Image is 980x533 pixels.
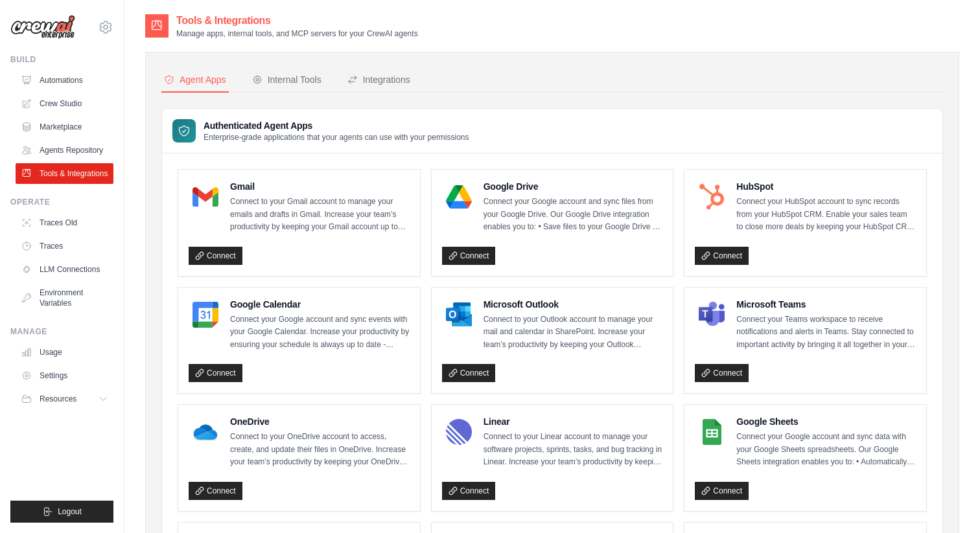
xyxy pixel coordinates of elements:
button: Logout [10,501,113,523]
h4: OneDrive [230,415,410,428]
p: Enterprise-grade applications that your agents can use with your permissions [204,132,469,142]
div: Integrations [347,73,410,86]
h4: HubSpot [736,180,916,193]
h4: Google Calendar [230,298,410,311]
button: Agent Apps [161,68,229,93]
a: Marketplace [16,117,113,137]
p: Connect to your OneDrive account to access, create, and update their files in OneDrive. Increase ... [230,431,410,469]
img: Google Sheets Logo [699,419,725,445]
img: Google Calendar Logo [192,302,218,328]
p: Connect to your Outlook account to manage your mail and calendar in SharePoint. Increase your tea... [484,313,663,352]
a: Environment Variables [16,282,113,313]
a: Connect [442,364,496,382]
div: Internal Tools [252,73,321,86]
a: Connect [189,364,242,382]
p: Connect to your Gmail account to manage your emails and drafts in Gmail. Increase your team’s pro... [230,196,410,234]
img: Linear Logo [446,419,472,445]
p: Connect your Google account and sync events with your Google Calendar. Increase your productivity... [230,313,410,352]
div: Operate [10,197,113,207]
div: Manage [10,326,113,337]
a: Traces [16,236,113,256]
a: Connect [695,247,749,265]
a: Automations [16,70,113,91]
h2: Tools & Integrations [176,13,418,28]
span: Resources [40,394,76,404]
a: Agents Repository [16,140,113,161]
a: LLM Connections [16,259,113,280]
p: Manage apps, internal tools, and MCP servers for your CrewAI agents [176,28,418,39]
h4: Microsoft Outlook [484,298,663,311]
img: Microsoft Outlook Logo [446,302,472,328]
p: Connect your HubSpot account to sync records from your HubSpot CRM. Enable your sales team to clo... [736,196,916,234]
h4: Microsoft Teams [736,298,916,311]
a: Usage [16,342,113,363]
h4: Google Sheets [736,415,916,428]
a: Connect [189,482,242,500]
img: Google Drive Logo [446,184,472,210]
h4: Linear [484,415,663,428]
a: Tools & Integrations [16,163,113,184]
button: Internal Tools [250,68,324,93]
p: Connect your Teams workspace to receive notifications and alerts in Teams. Stay connected to impo... [736,313,916,352]
h4: Google Drive [484,180,663,193]
img: Microsoft Teams Logo [699,302,725,328]
a: Settings [16,365,113,386]
a: Connect [695,482,749,500]
img: HubSpot Logo [699,184,725,210]
a: Traces Old [16,212,113,233]
span: Logout [58,506,82,517]
p: Connect to your Linear account to manage your software projects, sprints, tasks, and bug tracking... [484,431,663,469]
div: Agent Apps [164,73,226,86]
a: Connect [442,482,496,500]
a: Connect [695,364,749,382]
button: Resources [16,389,113,409]
img: OneDrive Logo [192,419,218,445]
a: Crew Studio [16,93,113,114]
p: Connect your Google account and sync files from your Google Drive. Our Google Drive integration e... [484,196,663,234]
img: Logo [10,15,75,40]
h4: Gmail [230,180,410,193]
a: Connect [189,247,242,265]
h3: Authenticated Agent Apps [204,119,469,132]
div: Build [10,54,113,65]
button: Integrations [345,68,413,93]
img: Gmail Logo [192,184,218,210]
p: Connect your Google account and sync data with your Google Sheets spreadsheets. Our Google Sheets... [736,431,916,469]
a: Connect [442,247,496,265]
